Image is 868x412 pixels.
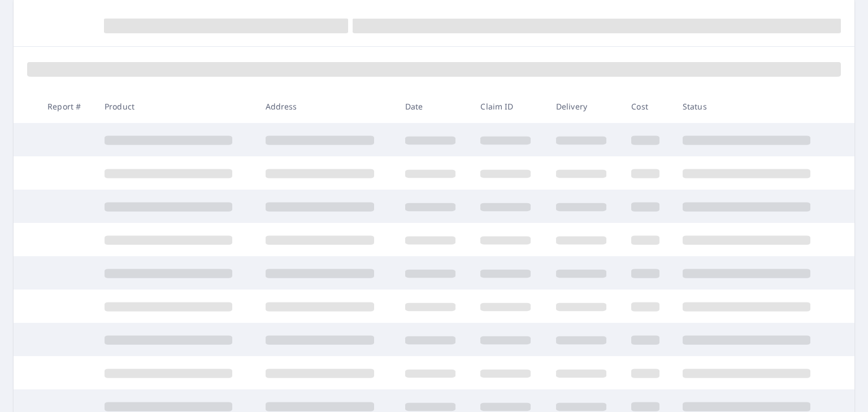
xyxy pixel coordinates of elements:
[257,90,396,123] th: Address
[396,90,471,123] th: Date
[96,90,257,123] th: Product
[471,90,546,123] th: Claim ID
[547,90,622,123] th: Delivery
[38,90,96,123] th: Report #
[622,90,674,123] th: Cost
[674,90,835,123] th: Status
